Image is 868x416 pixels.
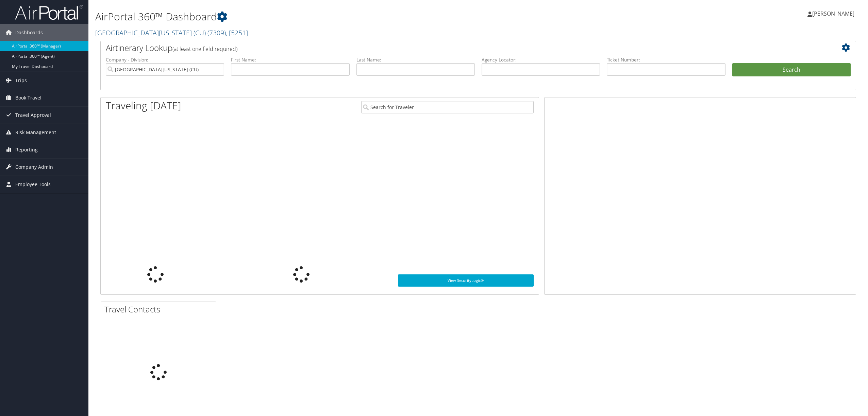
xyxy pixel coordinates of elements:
h1: Traveling [DATE] [106,98,181,113]
label: Last Name: [356,56,475,63]
span: Dashboards [15,24,43,41]
label: Ticket Number: [607,56,725,63]
span: Reporting [15,141,38,158]
a: View SecurityLogic® [398,274,534,287]
button: Search [732,63,851,77]
span: (at least one field required) [172,45,237,53]
span: ( 7309 ) [207,28,226,37]
span: [PERSON_NAME] [812,10,854,17]
span: Travel Approval [15,107,51,124]
h1: AirPortal 360™ Dashboard [95,10,606,24]
input: Search for Traveler [361,101,534,113]
span: Employee Tools [15,176,51,193]
h2: Airtinerary Lookup [106,42,788,54]
span: Company Admin [15,159,53,176]
span: Book Travel [15,89,41,106]
span: Risk Management [15,124,56,141]
a: [PERSON_NAME] [807,3,861,24]
span: , [ 5251 ] [226,28,248,37]
span: Trips [15,72,27,89]
label: Company - Division: [106,56,224,63]
img: airportal-logo.png [15,4,83,20]
a: [GEOGRAPHIC_DATA][US_STATE] (CU) [95,28,248,37]
h2: Travel Contacts [104,304,216,315]
label: First Name: [231,56,349,63]
label: Agency Locator: [482,56,600,63]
